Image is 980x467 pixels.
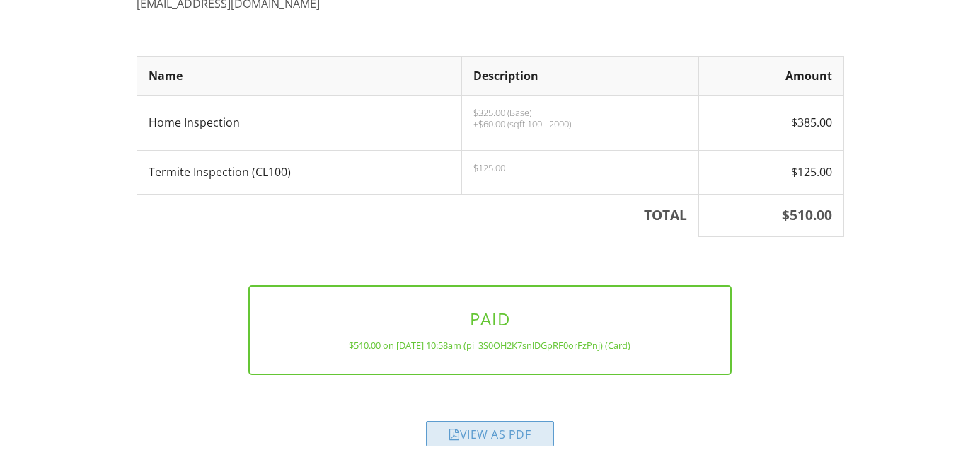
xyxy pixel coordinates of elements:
a: View as PDF [426,429,554,445]
td: Termite Inspection (CL100) [137,150,461,194]
td: Home Inspection [137,96,461,151]
th: $510.00 [699,194,843,236]
h3: PAID [272,309,708,328]
div: View as PDF [426,421,554,446]
td: $125.00 [699,150,843,194]
p: $325.00 (Base) +$60.00 (sqft 100 - 2000) [473,107,688,129]
p: $125.00 [473,162,688,173]
th: Amount [699,56,843,95]
td: $385.00 [699,96,843,151]
th: TOTAL [137,194,699,236]
th: Name [137,56,461,95]
div: $510.00 on [DATE] 10:58am (pi_3S0OH2K7snlDGpRF0orFzPnj) (Card) [272,340,708,351]
th: Description [461,56,699,95]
